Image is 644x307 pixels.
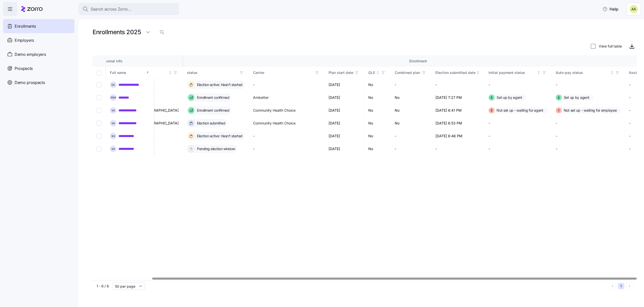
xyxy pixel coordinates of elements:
span: Demo prospects [15,79,45,86]
td: VA [139,78,183,91]
div: Combined plan [395,70,420,75]
td: - [391,78,431,91]
span: Prospects [15,65,33,72]
span: - [253,82,255,87]
div: Carrier [253,70,313,75]
span: x x [111,134,115,138]
span: Enrollment confirmed [195,108,229,113]
td: - [431,78,485,91]
td: - [552,130,625,143]
span: Pending election window [195,146,235,151]
span: Community Health Choice [253,121,296,126]
input: Select record 6 [97,146,102,151]
td: [DATE] [325,104,365,117]
span: v x [111,109,115,112]
th: Full nameSorted ascending [106,67,154,78]
td: No [364,91,391,104]
a: Demo employers [3,47,74,61]
span: - [253,134,255,139]
td: No [391,91,431,104]
td: - [485,117,552,130]
span: Election active: Hasn't started [195,82,243,87]
td: [DATE] [325,117,365,130]
button: 1 [618,283,624,289]
td: No [364,143,391,155]
td: [DATE] [325,91,365,104]
td: - [391,130,431,143]
div: Not sorted [537,71,540,74]
td: No [364,104,391,117]
label: View full table [596,44,622,49]
div: Not sorted [476,71,480,74]
td: [DATE] 6:53 PM [431,117,485,130]
td: - [391,143,431,155]
td: [DATE] 6:41 PM [431,104,485,117]
h1: Enrollments 2025 [93,28,141,36]
span: x x [111,147,115,150]
span: - [253,146,255,151]
span: Enrollments [15,23,36,29]
input: Select record 2 [97,95,102,100]
div: State [143,70,167,75]
input: Select record 5 [97,134,102,139]
td: No [391,117,431,130]
th: StateNot sorted [139,67,183,78]
span: Election submitted [195,121,225,126]
span: Election active: Hasn't started [195,134,243,139]
span: c c [111,83,115,86]
td: [DATE] 7:27 PM [431,91,485,104]
div: Auto-pay status [556,70,610,75]
span: Set up by agent [497,95,522,100]
span: Set up by agent [564,95,589,100]
td: PA [139,130,183,143]
span: Not set up - waiting for agent [497,108,543,113]
span: Search across Zorro... [91,6,131,12]
td: [GEOGRAPHIC_DATA] [139,104,183,117]
td: - [485,130,552,143]
span: Ambetter [253,95,269,100]
a: Prospects [3,61,74,75]
input: Select record 3 [97,108,102,113]
span: m m [110,96,116,99]
td: - [552,143,625,155]
span: 1 - 6 / 6 [97,284,109,289]
td: [DATE] [325,130,365,143]
td: PA [139,143,183,155]
td: No [364,117,391,130]
button: Help [598,4,622,14]
td: No [364,130,391,143]
button: Next page [626,283,633,289]
td: No [391,104,431,117]
td: - [552,78,625,91]
div: Full name [110,70,145,75]
button: Previous page [609,283,616,289]
td: - [485,143,552,155]
div: Not sorted [376,71,380,74]
a: Employers [3,33,74,47]
td: [DATE] [325,143,365,155]
button: Search across Zorro... [78,3,179,15]
td: WA [139,91,183,104]
span: Help [602,6,618,12]
span: Employers [15,37,34,43]
input: Select record 4 [97,121,102,126]
td: [DATE] [325,78,365,91]
th: Auto-pay statusNot sorted [552,67,625,78]
input: Select record 1 [97,82,102,87]
div: Not sorted [610,71,614,74]
div: Initial payment status [489,70,536,75]
div: Plan start date [329,70,353,75]
span: Not set up - waiting for employee [564,108,617,113]
td: - [431,143,485,155]
span: v x [111,121,115,125]
div: QLE [368,70,375,75]
span: Demo employers [15,51,46,58]
td: - [485,78,552,91]
span: Community Health Choice [253,108,296,113]
div: Not sorted [168,71,172,74]
th: QLENot sorted [364,67,391,78]
td: - [552,117,625,130]
input: Select all records [97,70,102,75]
td: [GEOGRAPHIC_DATA] [139,117,183,130]
div: Personal info [44,58,179,64]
